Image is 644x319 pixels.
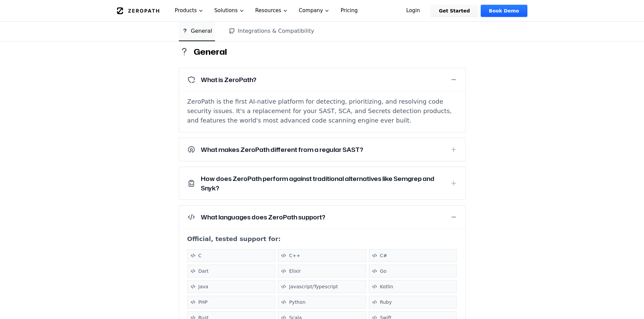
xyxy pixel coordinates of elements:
[289,252,300,259] span: C++
[179,46,466,57] h2: General
[179,138,465,161] button: What makes ZeroPath different from a regular SAST?
[198,299,208,305] span: PHP
[201,174,445,193] h3: How does ZeroPath perform against traditional alternatives like Semgrep and Snyk?
[191,27,212,35] span: General
[201,212,325,222] h3: What languages does ZeroPath support?
[187,97,457,125] p: ZeroPath is the first AI-native platform for detecting, prioritizing, and resolving code security...
[179,206,465,229] button: What languages does ZeroPath support?
[380,299,392,305] span: Ruby
[289,283,338,290] span: Javascript/Typescript
[289,268,301,274] span: Elixir
[226,22,317,41] button: Integrations & Compatibility
[380,268,386,274] span: Go
[179,22,215,41] button: General
[398,5,428,17] a: Login
[201,75,256,84] h3: What is ZeroPath?
[380,283,393,290] span: Kotlin
[198,252,202,259] span: C
[238,27,314,35] span: Integrations & Compatibility
[289,299,306,305] span: Python
[198,268,209,274] span: Dart
[380,252,387,259] span: C#
[431,5,478,17] a: Get Started
[179,167,465,200] button: How does ZeroPath perform against traditional alternatives like Semgrep and Snyk?
[481,5,527,17] a: Book Demo
[201,145,363,154] h3: What makes ZeroPath different from a regular SAST?
[187,235,281,242] span: Official, tested support for:
[179,68,465,91] button: What is ZeroPath?
[198,283,209,290] span: Java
